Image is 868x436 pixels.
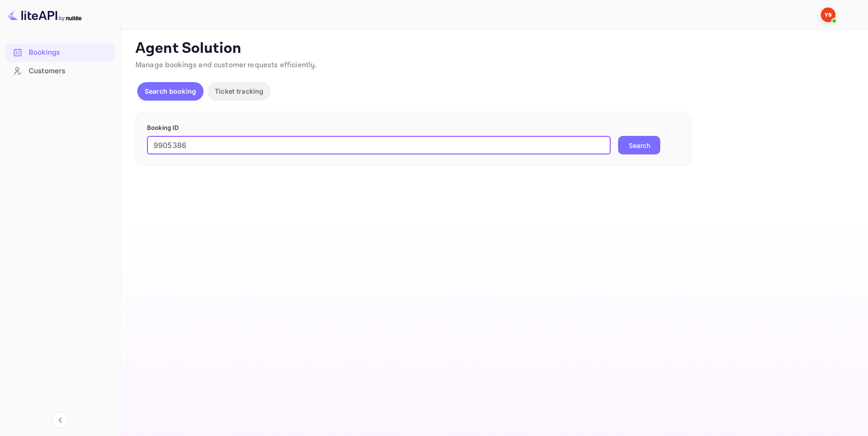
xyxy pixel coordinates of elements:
p: Ticket tracking [215,86,263,96]
div: Bookings [29,47,110,58]
div: Customers [6,62,115,80]
div: Customers [29,66,110,77]
p: Agent Solution [135,39,851,58]
p: Booking ID [147,123,680,133]
button: Search [618,136,660,154]
img: Yandex Support [821,7,836,22]
img: LiteAPI logo [7,7,82,22]
a: Customers [6,62,115,79]
p: Search booking [145,86,196,96]
span: Manage bookings and customer requests efficiently. [135,60,317,70]
a: Bookings [6,44,115,61]
input: Enter Booking ID (e.g., 63782194) [147,136,611,154]
div: Bookings [6,44,115,62]
button: Collapse navigation [52,412,69,429]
